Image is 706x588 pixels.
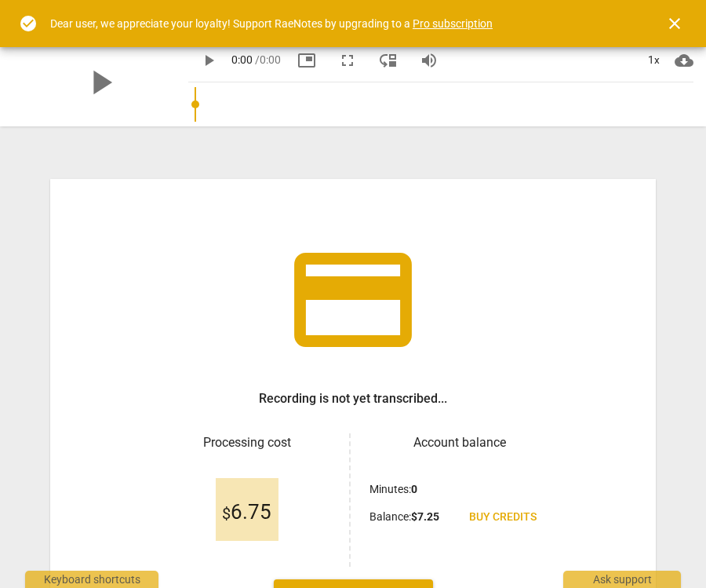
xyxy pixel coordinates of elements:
span: cloud_download [675,51,693,70]
span: close [665,14,684,33]
span: picture_in_picture [297,51,316,70]
span: play_arrow [199,51,218,70]
button: Close [656,5,693,42]
span: volume_up [420,51,439,70]
b: $ 7.25 [411,510,439,523]
button: Fullscreen [333,46,362,75]
span: move_down [379,51,398,70]
button: Volume [415,46,443,75]
div: Dear user, we appreciate your loyalty! Support RaeNotes by upgrading to a [50,16,493,32]
span: / 0:00 [255,53,281,66]
span: 0:00 [231,53,253,66]
a: Buy credits [457,503,549,531]
div: 1x [639,48,668,73]
button: View player as separate pane [374,46,402,75]
b: 0 [411,483,417,495]
a: Pro subscription [413,17,493,30]
button: Picture in picture [293,46,321,75]
span: fullscreen [338,51,357,70]
span: Buy credits [469,509,537,525]
h3: Recording is not yet transcribed... [259,389,447,408]
span: $ [222,504,231,523]
h3: Processing cost [157,433,337,452]
h3: Account balance [369,433,549,452]
p: Balance : [369,509,439,525]
div: Ask support [563,571,681,588]
span: 6.75 [222,501,271,524]
button: Play [195,46,223,75]
p: Minutes : [369,481,417,498]
span: check_circle [19,14,38,33]
div: Keyboard shortcuts [25,571,158,588]
span: play_arrow [80,62,121,103]
span: credit_card [282,229,424,371]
